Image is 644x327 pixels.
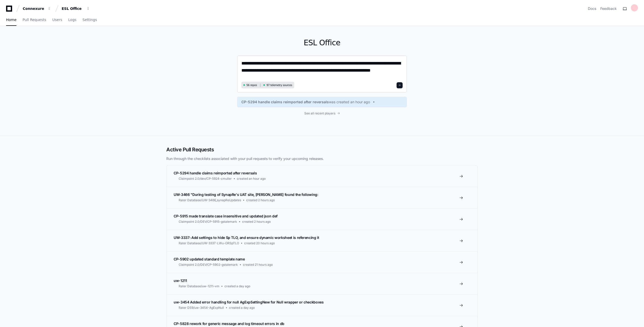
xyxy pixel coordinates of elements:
span: CP-5294 handle claims reimported after reversals [174,171,257,175]
a: CP-5902 updated standard template nameClaimpoint 2.0/DEV/CP-5902-gstalemarkcreated 21 hours ago [167,251,477,273]
a: CP-5294 handle claims reimported after reversalswas created an hour ago [241,99,403,105]
span: 56 repos [246,83,257,87]
a: Home [6,14,16,26]
span: Claimpoint 2.0/dev/CP-5924-cmuller [179,177,232,181]
a: CP-5915 made translate case insensitive and updated json defClaimpoint 2.0/DEV/CP-5915-gstalemark... [167,208,477,230]
span: See all recent players [304,111,335,115]
span: CP-5294 handle claims reimported after reversals [241,99,329,105]
span: created 2 hours ago [242,220,271,224]
a: Users [52,14,62,26]
span: UW-3337: Add settings to hide Sp TLO, and ensure dynamic worksheet is referencing it [174,235,319,240]
a: uw-3454 Added error handling for null AgExpSettingNew for Null wrapper or checkboxesRater DS9/uw-... [167,294,477,316]
span: created 21 hours ago [243,263,273,267]
span: Rater Database/uw-1211-vm [179,284,219,288]
button: Feedback [600,6,617,11]
a: UW-3337: Add settings to hide Sp TLO, and ensure dynamic worksheet is referencing itRater Databas... [167,230,477,251]
span: 97 telemetry sources [266,83,292,87]
span: Users [52,18,62,21]
button: ESL Office [60,4,92,13]
a: See all recent players [237,111,407,115]
span: Settings [82,18,97,21]
span: Home [6,18,16,21]
span: Logs [68,18,76,21]
a: Logs [68,14,76,26]
span: Rater Database/UW-3466_synapReUpdates [179,198,241,202]
span: was created an hour ago [329,99,370,105]
span: Claimpoint 2.0/DEV/CP-5902-gstalemark [179,263,238,267]
h2: Active Pull Requests [166,146,478,153]
div: Connexure [23,6,44,11]
span: created an hour ago [237,177,266,181]
span: Rater Database/UW-3337-LWu-ORSpTLO [179,241,239,245]
div: ESL Office [62,6,83,11]
span: uw-3454 Added error handling for null AgExpSettingNew for Null wrapper or checkboxes [174,300,324,304]
span: CP-5828 rework for generic message and log timeout errors in db [174,321,284,326]
span: Rater DS9/uw-3454-AgExpNull [179,306,224,310]
a: Pull Requests [22,14,46,26]
a: CP-5294 handle claims reimported after reversalsClaimpoint 2.0/dev/CP-5924-cmullercreated an hour... [167,166,477,187]
a: Docs [588,6,596,11]
p: Run through the checklists associated with your pull requests to verify your upcoming releases. [166,156,478,161]
span: Claimpoint 2.0/DEV/CP-5915-gstalemark [179,220,237,224]
span: uw-1211 [174,278,187,283]
span: created 2 hours ago [246,198,275,202]
a: Settings [82,14,97,26]
span: created 20 hours ago [244,241,275,245]
span: created a day ago [229,306,255,310]
a: UW-3466 "During testing of SynapRe's UAT site, [PERSON_NAME] found the following:Rater Database/U... [167,187,477,208]
span: CP-5915 made translate case insensitive and updated json def [174,214,278,218]
h1: ESL Office [237,38,407,47]
span: CP-5902 updated standard template name [174,257,245,261]
span: created a day ago [224,284,250,288]
a: uw-1211Rater Database/uw-1211-vmcreated a day ago [167,273,477,294]
span: UW-3466 "During testing of SynapRe's UAT site, [PERSON_NAME] found the following: [174,192,318,197]
button: Connexure [21,4,53,13]
span: Pull Requests [22,18,46,21]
